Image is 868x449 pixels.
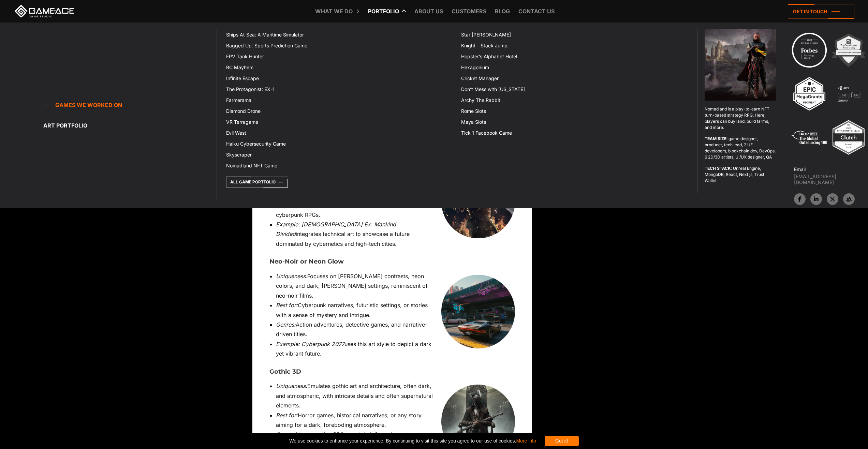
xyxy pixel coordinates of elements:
[457,51,692,62] a: Hopster’s Alphabet Hotel
[830,31,867,69] img: 2
[222,106,457,117] a: Diamond Drone
[457,84,692,95] a: Don’t Mess with [US_STATE]
[43,119,217,132] a: Art portfolio
[276,220,515,249] li: integrates technical art to showcase a future dominated by cybernetics and high-tech cities.
[289,436,536,446] span: We use cookies to enhance your experience. By continuing to visit this site you agree to our use ...
[276,300,515,320] li: Cyberpunk narratives, futuristic settings, or stories with a sense of mystery and intrigue.
[457,29,692,40] a: Star [PERSON_NAME]
[830,119,867,156] img: Top ar vr development company gaming 2025 game ace
[276,410,515,430] li: Horror games, historical narratives, or any story aiming for a dark, foreboding atmosphere.
[43,98,217,112] a: Games we worked on
[276,431,296,438] em: Genres:
[705,136,776,160] p: : game designer, producer, tech lead, 2 UE developers, blockchain dev, DevOps, 6 2D/3D artists, U...
[441,275,515,348] img: art styles for games
[301,341,344,347] em: Cyberpunk 2077
[276,430,515,439] li: Horror, action RPGs, and dark fantasies.
[457,95,692,106] a: Archy The Rabbit
[222,160,457,171] a: Nomadland NFT Game
[276,273,307,280] em: Uniqueness:
[222,40,457,51] a: Bagged Up: Sports Prediction Game
[222,84,457,95] a: The Protagonist: EX-1
[276,339,515,359] li: uses this art style to depict a dark yet vibrant future.
[791,75,828,113] img: 3
[222,62,457,73] a: RC Mayhem
[705,166,731,171] strong: TECH STACK
[222,29,457,40] a: Ships At Sea: A Maritime Simulator
[830,75,868,113] img: 4
[226,177,288,188] a: All Game Portfolio
[545,436,579,446] div: Got it!
[794,166,806,172] strong: Email
[457,106,692,117] a: Rome Slots
[276,221,396,237] em: [DEMOGRAPHIC_DATA] Ex: Mankind Divided
[222,117,457,128] a: VR Terragame
[705,136,726,141] strong: TEAM SIZE
[457,128,692,138] a: Tick 1 Facebook Game
[222,149,457,160] a: Skyscraper
[276,271,515,300] li: Focuses on [PERSON_NAME] contrasts, neon colors, and dark, [PERSON_NAME] settings, reminiscent of...
[276,321,296,328] em: Genres:
[276,200,515,220] li: Sci-fi shooters, engineering simulations, and cyberpunk RPGs.
[276,221,300,228] em: Example:
[791,119,828,156] img: 5
[276,383,307,389] em: Uniqueness:
[457,117,692,128] a: Maya Slots
[276,341,300,347] em: Example:
[269,258,515,265] h3: Neo-Noir or Neon Glow
[516,438,536,444] a: More info
[457,62,692,73] a: Hexagonium
[705,165,776,184] p: : Unreal Engine, MongoDB, React, Next.js, Trust Wallet
[269,369,515,375] h3: Gothic 3D
[222,73,457,84] a: Infinite Escape
[457,73,692,84] a: Cricket Manager
[276,320,515,339] li: Action adventures, detective games, and narrative-driven titles.
[794,174,868,185] a: [EMAIL_ADDRESS][DOMAIN_NAME]
[276,381,515,410] li: Emulates gothic art and architecture, often dark, and atmospheric, with intricate details and oft...
[791,31,828,69] img: Technology council badge program ace 2025 game ace
[222,128,457,138] a: Evil West
[276,412,298,419] em: Best for:
[222,95,457,106] a: Farmerama
[457,40,692,51] a: Knight – Stack Jump
[705,106,776,131] p: Nomadland is a play-to-earn NFT turn-based strategy RPG. Here, players can buy land, build farms,...
[276,302,298,309] em: Best for:
[222,51,457,62] a: FPV Tank Hunter
[705,29,776,101] img: Nomadland game top menu
[788,4,854,19] a: Get in touch
[222,138,457,149] a: Haiku Cybersecurity Game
